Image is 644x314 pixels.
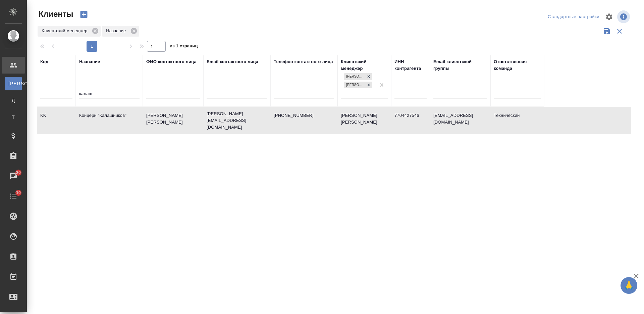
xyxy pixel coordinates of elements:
[617,10,631,23] span: Посмотреть информацию
[40,58,48,65] div: Код
[38,26,101,37] div: Клиентский менеджер
[490,109,544,132] td: Технический
[430,109,490,132] td: [EMAIL_ADDRESS][DOMAIN_NAME]
[623,278,635,293] span: 🙏
[343,73,373,81] div: Никифорова Валерия, Усманова Ольга
[344,82,365,89] div: [PERSON_NAME] [PERSON_NAME]
[494,58,541,72] div: Ответственная команда
[8,97,18,104] span: Д
[207,110,267,131] p: [PERSON_NAME][EMAIL_ADDRESS][DOMAIN_NAME]
[146,58,197,65] div: ФИО контактного лица
[79,58,100,65] div: Название
[5,110,22,124] a: Т
[5,94,22,107] a: Д
[37,109,76,132] td: KK
[391,109,430,132] td: 7704427546
[2,188,25,205] a: 10
[102,26,139,37] div: Название
[343,81,373,89] div: Никифорова Валерия, Усманова Ольга
[344,73,365,80] div: [PERSON_NAME]
[37,9,73,19] span: Клиенты
[76,9,92,20] button: Создать
[42,28,90,34] p: Клиентский менеджер
[394,58,427,72] div: ИНН контрагента
[621,277,637,294] button: 🙏
[5,77,22,90] a: [PERSON_NAME]
[601,9,617,25] span: Настроить таблицу
[143,109,203,132] td: [PERSON_NAME] [PERSON_NAME]
[600,25,613,38] button: Сохранить фильтры
[170,42,198,52] span: из 1 страниц
[106,28,128,34] p: Название
[12,169,25,176] span: 20
[341,58,388,72] div: Клиентский менеджер
[207,58,258,65] div: Email контактного лица
[2,168,25,184] a: 20
[76,109,143,132] td: Концерн "Калашников"
[337,109,391,132] td: [PERSON_NAME] [PERSON_NAME]
[274,58,333,65] div: Телефон контактного лица
[274,112,334,119] p: [PHONE_NUMBER]
[433,58,487,72] div: Email клиентской группы
[613,25,626,38] button: Сбросить фильтры
[546,12,601,22] div: split button
[12,189,25,196] span: 10
[8,114,18,121] span: Т
[8,80,18,87] span: [PERSON_NAME]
